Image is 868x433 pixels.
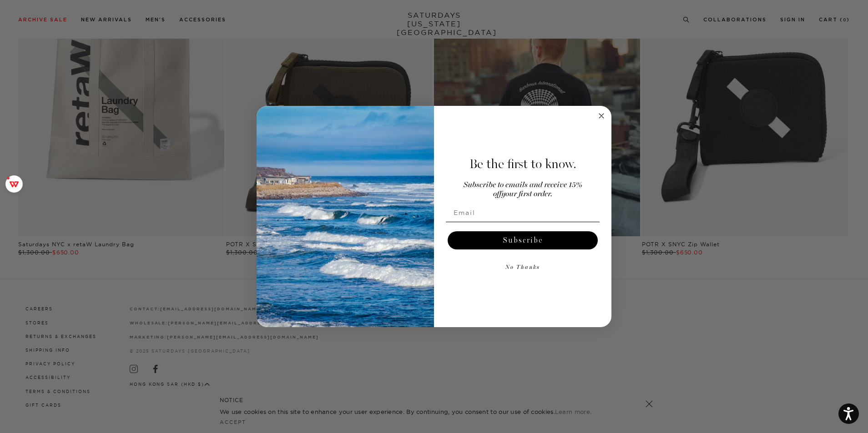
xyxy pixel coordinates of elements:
[464,181,582,189] span: Subscribe to emails and receive 15%
[446,259,600,277] button: No Thanks
[469,156,576,172] span: Be the first to know.
[257,106,434,328] img: 125c788d-000d-4f3e-b05a-1b92b2a23ec9.jpeg
[596,110,607,121] button: Close dialog
[493,190,501,198] span: off
[446,222,600,222] img: underline
[501,190,552,198] span: your first order.
[446,204,600,222] input: Email
[448,231,598,249] button: Subscribe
